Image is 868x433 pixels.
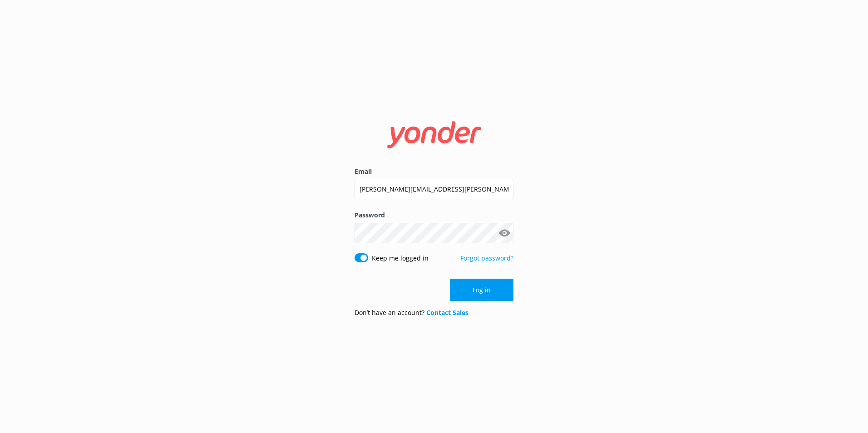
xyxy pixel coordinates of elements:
[355,210,513,220] label: Password
[426,308,469,317] a: Contact Sales
[460,254,513,262] a: Forgot password?
[355,167,513,177] label: Email
[495,224,513,242] button: Show password
[355,179,513,199] input: user@emailaddress.com
[355,308,469,318] p: Don’t have an account?
[372,253,429,263] label: Keep me logged in
[450,279,513,301] button: Log in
